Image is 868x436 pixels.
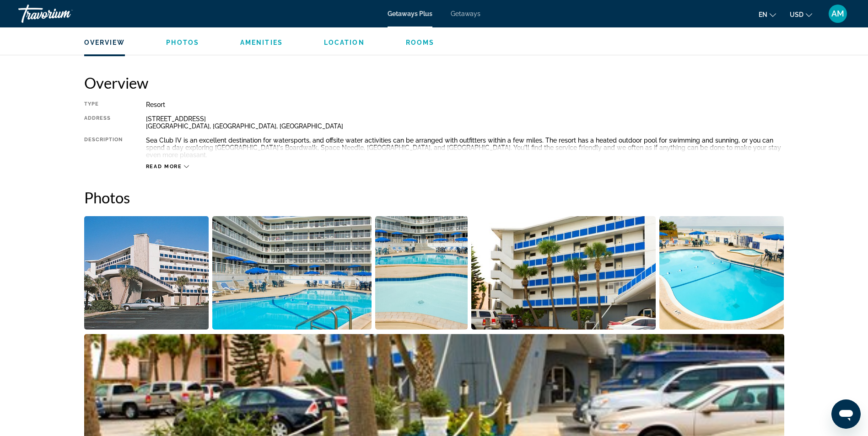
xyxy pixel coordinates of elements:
div: Resort [146,101,784,108]
button: Open full-screen image slider [375,216,468,330]
button: Open full-screen image slider [212,216,372,330]
div: Type [84,101,123,108]
button: Read more [146,163,189,170]
span: en [759,11,767,18]
h2: Overview [84,74,784,92]
span: USD [790,11,803,18]
a: Getaways Plus [388,10,432,17]
button: Open full-screen image slider [659,216,784,330]
h2: Photos [84,188,784,207]
div: [STREET_ADDRESS] [GEOGRAPHIC_DATA], [GEOGRAPHIC_DATA], [GEOGRAPHIC_DATA] [146,115,784,130]
div: Address [84,115,123,130]
a: Getaways [451,10,480,17]
button: Change language [759,8,776,21]
iframe: Button to launch messaging window [831,399,861,429]
div: Description [84,137,123,159]
button: Location [324,38,365,47]
button: Open full-screen image slider [471,216,656,330]
div: Sea Club IV is an excellent destination for watersports, and offsite water activities can be arra... [146,137,784,159]
span: Read more [146,164,182,170]
button: Overview [84,38,125,47]
a: Travorium [18,2,110,26]
button: Photos [166,38,199,47]
button: Rooms [406,38,435,47]
button: Change currency [790,8,812,21]
button: User Menu [826,4,850,23]
button: Amenities [240,38,283,47]
span: AM [831,9,844,18]
button: Open full-screen image slider [84,216,209,330]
